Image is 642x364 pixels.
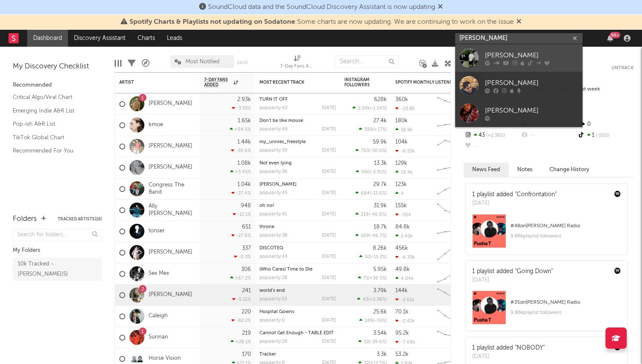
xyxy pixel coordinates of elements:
a: [PERSON_NAME] [455,44,583,72]
a: TikTok Global Chart [13,133,93,142]
button: Change History [541,163,598,177]
span: Most Notified [186,59,220,65]
a: 10k Tracked - [PERSON_NAME](5) [13,258,102,281]
div: 180k [395,118,408,124]
div: popularity: 36 [259,169,287,174]
svg: Chart title [434,285,472,306]
div: -3.53 % [232,105,251,111]
a: [PERSON_NAME] [455,72,583,99]
svg: Chart title [434,157,472,178]
a: [PERSON_NAME] [149,100,192,107]
span: -1.54 % [371,106,386,111]
div: 241 [242,288,251,293]
div: popularity: 38 [259,233,287,238]
div: [PERSON_NAME] [485,78,578,88]
div: popularity: 39 [259,148,287,153]
a: Tracker [259,352,276,357]
div: 144k [395,288,408,293]
a: [PERSON_NAME] [149,143,192,150]
div: 1.65k [238,118,251,124]
div: 18.9k [395,127,413,133]
div: +28.1 % [231,339,251,344]
svg: Chart title [434,221,472,242]
a: [PERSON_NAME] [149,164,192,171]
span: 71 [363,276,368,281]
div: ( ) [355,190,387,196]
div: 70.1k [395,309,408,315]
div: ( ) [352,105,387,111]
div: # 35 on [PERSON_NAME] Radio [510,297,621,308]
a: Discovery Assistant [68,30,132,47]
div: 19.4k [395,169,413,175]
span: -50.6 % [370,149,386,153]
div: popularity: 45 [259,191,287,195]
div: 7-Day Fans Added (7-Day Fans Added) [280,51,314,76]
a: #48on[PERSON_NAME] Radio9.86kplaylist followers [466,214,627,254]
svg: Chart title [434,200,472,221]
a: world's end [259,288,285,293]
a: Caleigh [149,313,168,320]
span: +36.5 % [369,276,386,281]
div: 360k [395,97,408,102]
input: Search... [335,55,399,68]
div: [DATE] [472,199,557,208]
div: [DATE] [322,233,336,238]
a: oh no! [259,203,274,208]
div: [DATE] [322,127,336,132]
div: -39.6 % [231,148,251,153]
div: 4 [395,191,404,196]
span: : Some charts are now updating. We are continuing to work on the issue [130,19,514,25]
div: 3.3k [377,352,387,357]
input: Search for artists [455,33,583,44]
a: Cannot Get Enough - TABLE EDIT [259,331,334,336]
a: Sex Mex [149,270,169,277]
div: Most Recent Track [259,80,323,85]
button: Untrack [611,64,634,72]
div: ( ) [358,339,387,344]
div: ( ) [359,127,387,132]
a: Critical Algo/Viral Chart [13,93,93,102]
div: 651 [242,224,251,230]
div: 456k [395,245,408,251]
span: 500 [361,170,370,175]
div: 170 [242,352,251,357]
div: [DATE] [322,254,336,259]
div: 129k [395,161,407,166]
a: my_unnies_freestyle [259,140,306,144]
div: 337 [242,245,251,251]
div: 31.9k [374,203,387,209]
div: Tracker [259,352,336,357]
div: 219 [242,330,251,336]
div: oh no! [259,203,336,208]
div: -82.2 % [231,318,251,323]
svg: Chart title [434,263,472,285]
div: 10k Tracked - [PERSON_NAME] ( 5 ) [18,259,78,279]
div: 9.86k playlist followers [510,231,621,241]
div: -27.4 % [231,190,251,196]
div: 18.7k [374,224,387,230]
a: throne [259,225,274,229]
a: Hospital Gowns [259,310,294,314]
div: 43 [464,130,520,141]
span: 399 [364,127,373,132]
div: 1.08k [237,161,251,166]
span: 703 [361,149,369,153]
div: -- [464,141,520,152]
div: 49.8k [395,267,410,272]
a: [PERSON_NAME] [455,99,583,127]
div: [DATE] [322,169,336,174]
div: +3.45 % [230,169,251,175]
span: Dismiss [438,4,443,11]
div: 1.44k [237,139,251,145]
span: 50 [365,255,370,260]
div: 95.2k [395,330,409,336]
div: 1 playlist added [472,267,553,276]
div: popularity: 43 [259,254,287,259]
button: News Feed [464,163,509,177]
div: -5.12 % [232,296,251,302]
div: 1.04k [237,182,251,187]
a: Ally [PERSON_NAME] [149,203,196,217]
div: [PERSON_NAME] [485,105,578,116]
div: 3.79k [373,288,387,293]
div: [DATE] [322,212,336,217]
